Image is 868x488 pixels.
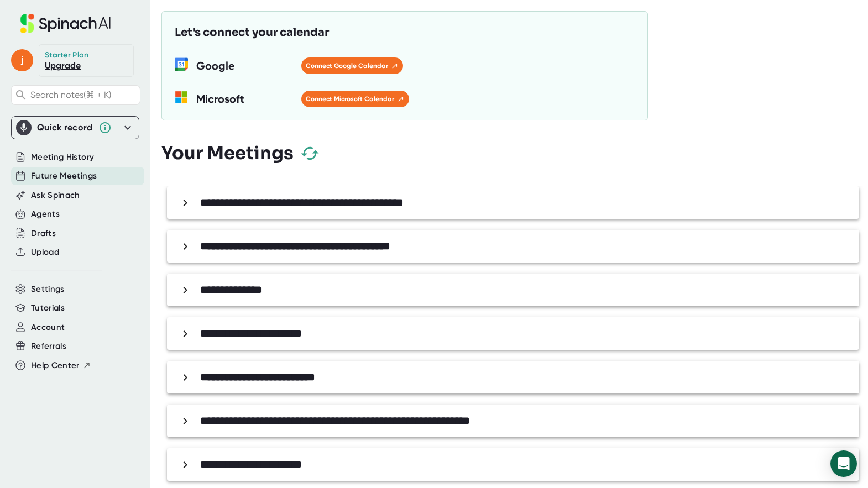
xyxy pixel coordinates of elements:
button: Upload [31,246,59,259]
h3: Let's connect your calendar [175,24,329,41]
h3: Google [196,57,293,74]
div: Starter Plan [45,50,89,60]
button: Settings [31,283,65,296]
div: Open Intercom Messenger [830,450,857,477]
button: Connect Microsoft Calendar [301,91,409,107]
div: Quick record [16,117,134,139]
button: Ask Spinach [31,189,80,202]
div: Quick record [37,122,93,133]
button: Agents [31,208,60,221]
button: Meeting History [31,151,94,164]
button: Referrals [31,340,66,353]
button: Tutorials [31,302,65,314]
a: Upgrade [45,60,81,71]
button: Future Meetings [31,170,97,182]
span: Connect Google Calendar [306,61,399,71]
img: wORq9bEjBjwFQAAAABJRU5ErkJggg== [175,57,188,71]
button: Drafts [31,227,56,240]
h3: Your Meetings [161,143,294,164]
span: Connect Microsoft Calendar [306,94,405,104]
h3: Microsoft [196,91,293,107]
span: Search notes (⌘ + K) [30,90,111,100]
button: Connect Google Calendar [301,57,403,74]
button: Account [31,321,65,334]
span: j [11,49,33,71]
span: Help Center [31,359,80,372]
button: Help Center [31,359,91,372]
